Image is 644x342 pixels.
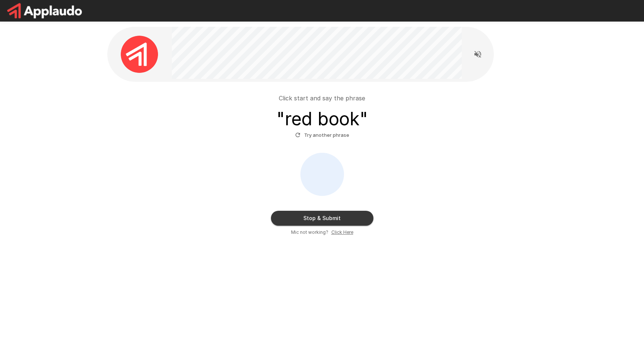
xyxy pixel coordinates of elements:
[271,211,373,226] button: Stop & Submit
[470,47,485,62] button: Read questions aloud
[291,229,328,236] span: Mic not working?
[293,129,351,141] button: Try another phrase
[277,109,368,129] h3: " red book "
[279,94,365,103] p: Click start and say the phrase
[331,229,353,235] u: Click Here
[121,36,158,73] img: applaudo_avatar.png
